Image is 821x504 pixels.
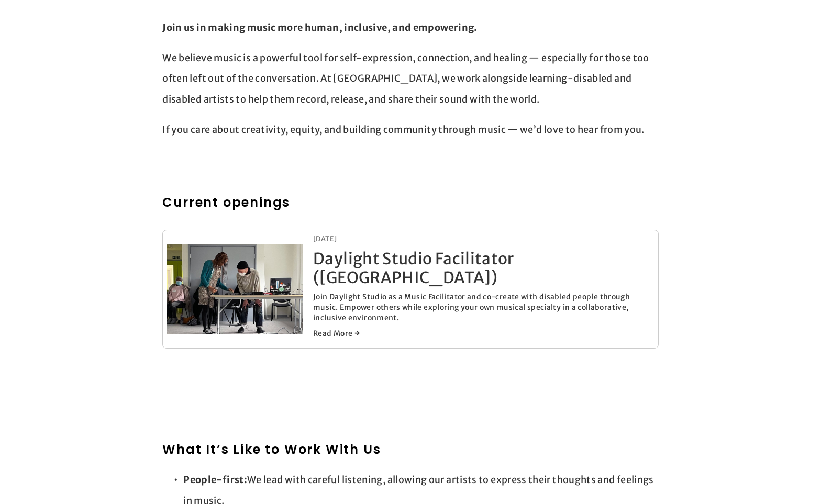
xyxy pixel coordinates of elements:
[162,440,658,459] h2: What It’s Like to Work With Us
[167,244,313,334] a: Daylight Studio Facilitator (London)
[162,48,658,110] p: We believe music is a powerful tool for self-expression, connection, and healing — especially for...
[183,474,247,486] strong: People-first:
[162,119,658,140] p: If you care about creativity, equity, and building community through music — we’d love to hear fr...
[313,249,514,287] a: Daylight Studio Facilitator ([GEOGRAPHIC_DATA])
[313,234,337,244] time: [DATE]
[313,292,654,323] p: Join Daylight Studio as a Music Facilitator and co-create with disabled people through music. Emp...
[167,214,303,365] img: Daylight Studio Facilitator (London)
[162,193,658,212] h2: Current openings
[313,328,654,339] a: Read More →
[162,21,477,33] strong: Join us in making music more human, inclusive, and empowering.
